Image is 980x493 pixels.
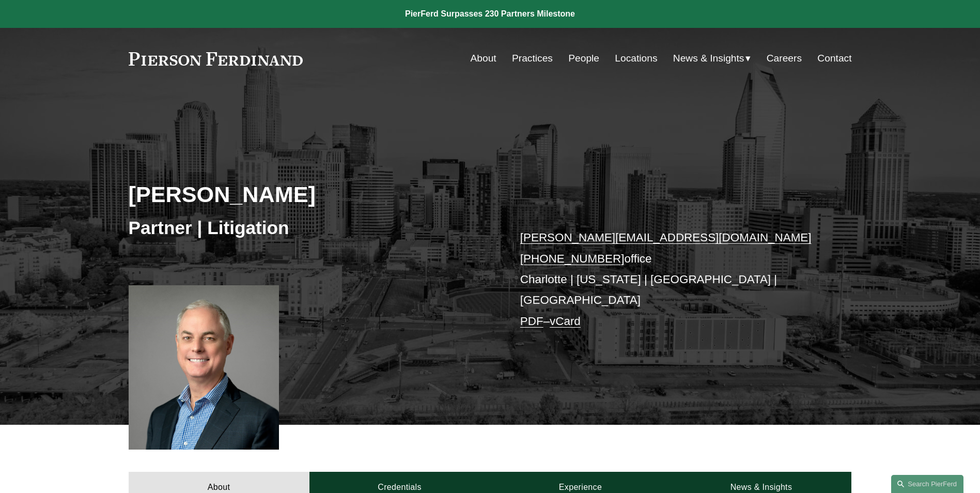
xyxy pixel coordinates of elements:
[568,49,599,68] a: People
[520,231,812,244] a: [PERSON_NAME][EMAIL_ADDRESS][DOMAIN_NAME]
[767,49,802,68] a: Careers
[129,181,490,208] h2: [PERSON_NAME]
[520,315,543,328] a: PDF
[615,49,657,68] a: Locations
[673,50,744,68] span: News & Insights
[550,315,581,328] a: vCard
[520,227,821,332] p: office Charlotte | [US_STATE] | [GEOGRAPHIC_DATA] | [GEOGRAPHIC_DATA] –
[817,49,851,68] a: Contact
[520,252,625,265] a: [PHONE_NUMBER]
[673,49,751,68] a: folder dropdown
[471,49,496,68] a: About
[512,49,553,68] a: Practices
[129,217,490,239] h3: Partner | Litigation
[891,475,963,493] a: Search this site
